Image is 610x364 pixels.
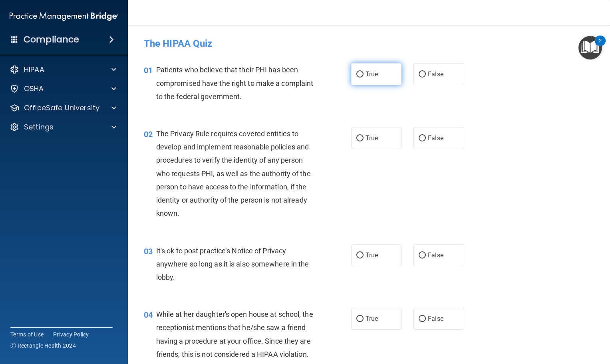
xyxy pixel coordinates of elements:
[24,34,79,45] h4: Compliance
[156,129,311,217] span: The Privacy Rule requires covered entities to develop and implement reasonable policies and proce...
[144,129,153,139] span: 02
[10,122,116,132] a: Settings
[428,251,443,259] span: False
[599,41,602,51] div: 2
[10,330,44,338] a: Terms of Use
[356,253,364,259] input: True
[10,84,116,93] a: OSHA
[578,36,602,60] button: Open Resource Center, 2 new notifications
[144,38,594,49] h4: The HIPAA Quiz
[428,70,443,78] span: False
[356,72,364,78] input: True
[24,84,44,93] p: OSHA
[53,330,89,338] a: Privacy Policy
[156,247,309,281] span: It's ok to post practice’s Notice of Privacy anywhere so long as it is also somewhere in the lobby.
[366,70,378,78] span: True
[428,134,443,142] span: False
[419,72,426,78] input: False
[144,66,153,75] span: 01
[24,103,99,113] p: OfficeSafe University
[366,134,378,142] span: True
[156,66,314,100] span: Patients who believe that their PHI has been compromised have the right to make a complaint to th...
[24,122,54,132] p: Settings
[428,315,443,322] span: False
[356,135,364,141] input: True
[10,103,116,113] a: OfficeSafe University
[419,316,426,322] input: False
[24,65,44,74] p: HIPAA
[156,310,313,358] span: While at her daughter's open house at school, the receptionist mentions that he/she saw a friend ...
[144,247,153,256] span: 03
[10,342,76,350] span: Ⓒ Rectangle Health 2024
[356,316,364,322] input: True
[366,251,378,259] span: True
[144,310,153,320] span: 04
[10,8,118,24] img: PMB logo
[366,315,378,322] span: True
[419,135,426,141] input: False
[419,253,426,259] input: False
[10,65,116,74] a: HIPAA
